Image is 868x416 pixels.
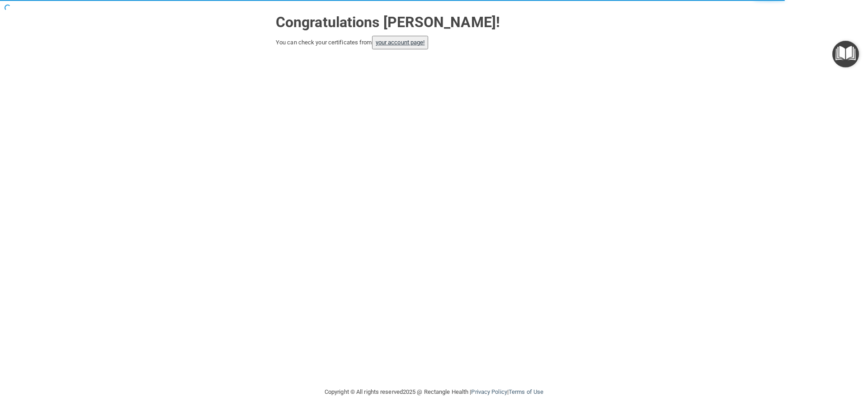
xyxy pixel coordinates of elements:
[276,14,500,31] strong: Congratulations [PERSON_NAME]!
[832,41,859,67] button: Open Resource Center
[372,36,429,49] button: your account page!
[276,36,592,49] div: You can check your certificates from
[376,39,425,46] a: your account page!
[269,378,599,406] div: Copyright © All rights reserved 2025 @ Rectangle Health | |
[471,388,507,395] a: Privacy Policy
[509,388,543,395] a: Terms of Use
